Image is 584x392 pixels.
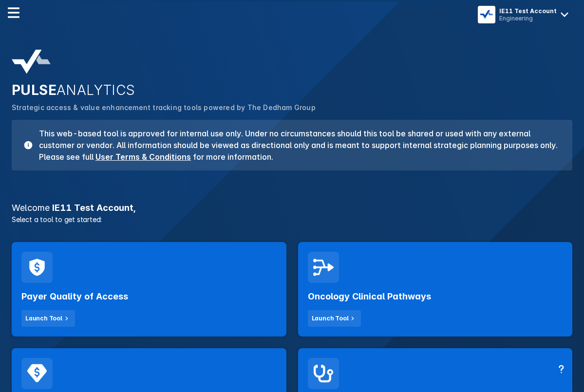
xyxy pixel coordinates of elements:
[6,214,578,224] p: Select a tool to get started:
[499,7,557,15] div: IE11 Test Account
[57,82,135,98] span: ANALYTICS
[6,204,578,212] h3: IE11 Test Account ,
[298,242,573,336] a: Oncology Clinical PathwaysLaunch Tool
[12,50,51,74] img: pulse-analytics-logo
[95,152,191,162] a: User Terms & Conditions
[12,82,572,98] h2: PULSE
[25,314,62,323] div: Launch Tool
[550,358,572,380] div: Contact Support
[8,7,19,19] img: menu--horizontal.svg
[308,310,361,327] button: Launch Tool
[12,242,286,336] a: Payer Quality of AccessLaunch Tool
[21,310,75,327] button: Launch Tool
[480,8,493,21] img: menu button
[312,314,349,323] div: Launch Tool
[12,102,572,113] p: Strategic access & value enhancement tracking tools powered by The Dedham Group
[12,203,50,213] span: Welcome
[499,15,557,22] div: Engineering
[33,128,561,163] h3: This web-based tool is approved for internal use only. Under no circumstances should this tool be...
[21,291,128,302] h2: Payer Quality of Access
[308,291,431,302] h2: Oncology Clinical Pathways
